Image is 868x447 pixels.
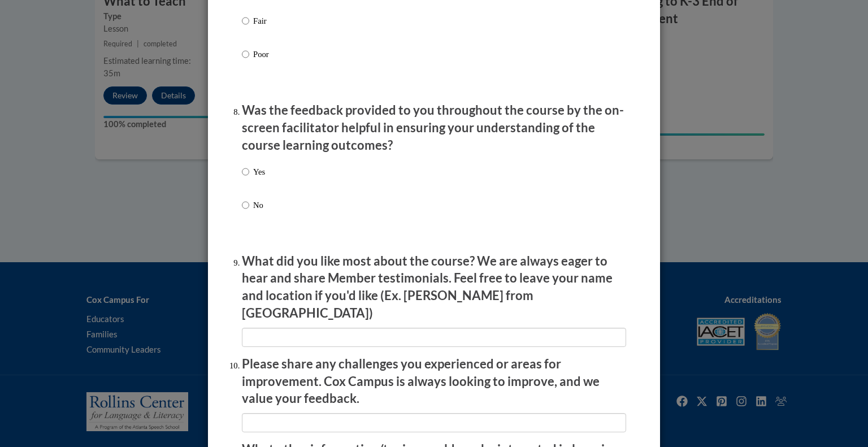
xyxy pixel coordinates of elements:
[242,48,249,60] input: Poor
[253,199,265,211] p: No
[242,355,626,407] p: Please share any challenges you experienced or areas for improvement. Cox Campus is always lookin...
[242,166,249,178] input: Yes
[242,253,626,322] p: What did you like most about the course? We are always eager to hear and share Member testimonial...
[242,15,249,27] input: Fair
[242,102,626,154] p: Was the feedback provided to you throughout the course by the on-screen facilitator helpful in en...
[253,48,284,60] p: Poor
[253,15,284,27] p: Fair
[253,166,265,178] p: Yes
[242,199,249,211] input: No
